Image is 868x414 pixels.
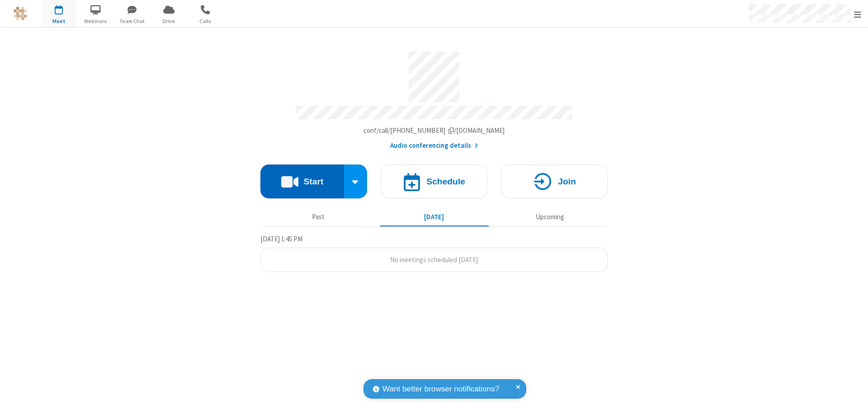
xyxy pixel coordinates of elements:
[42,17,76,25] span: Meet
[303,177,323,186] h4: Start
[382,383,499,395] span: Want better browser notifications?
[390,255,478,264] span: No meetings scheduled [DATE]
[845,390,861,408] iframe: Chat
[189,17,222,25] span: Calls
[381,165,487,198] button: Schedule
[495,208,604,226] button: Upcoming
[426,177,465,186] h4: Schedule
[501,165,608,198] button: Join
[260,45,608,151] section: Account details
[260,235,302,243] span: [DATE] 1:45 PM
[260,165,344,198] button: Start
[390,141,478,151] button: Audio conferencing details
[363,126,505,136] button: Copy my meeting room linkCopy my meeting room link
[152,17,186,25] span: Drive
[344,165,368,198] div: Start conference options
[260,234,608,273] section: Today's Meetings
[264,208,373,226] button: Past
[79,17,113,25] span: Webinars
[558,177,576,186] h4: Join
[380,208,489,226] button: [DATE]
[363,126,505,135] span: Copy my meeting room link
[115,17,149,25] span: Team Chat
[14,7,27,20] img: QA Selenium DO NOT DELETE OR CHANGE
